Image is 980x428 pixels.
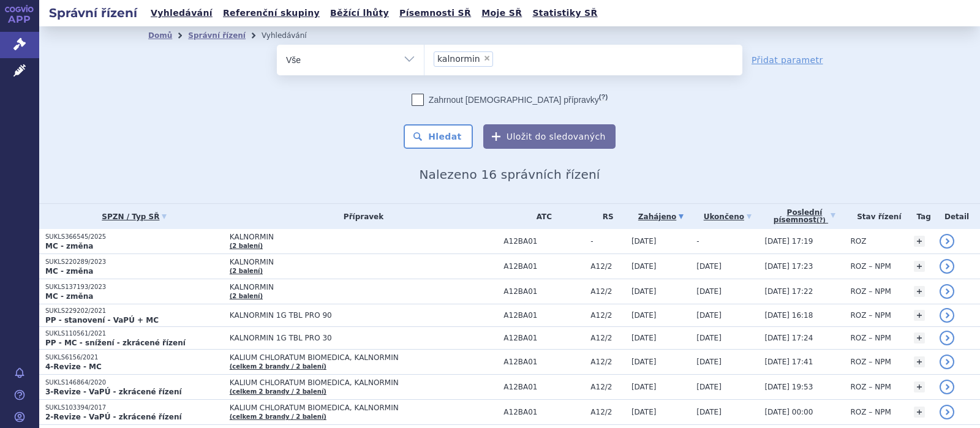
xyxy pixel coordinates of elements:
[230,293,263,299] a: (2 balení)
[696,311,722,320] span: [DATE]
[230,283,498,291] span: KALNORMIN
[914,286,925,297] a: +
[45,362,102,371] strong: 4-Revize - MC
[45,307,224,315] p: SUKLS229202/2021
[764,287,813,296] span: [DATE] 17:22
[590,408,625,416] span: A12/2
[503,237,584,246] span: A12BA01
[940,234,954,249] a: detail
[590,262,625,271] span: A12/2
[230,413,326,420] a: (celkem 2 brandy / 2 balení)
[230,404,498,412] span: KALIUM CHLORATUM BIOMEDICA, KALNORMIN
[45,329,224,338] p: SUKLS110561/2021
[696,358,722,366] span: [DATE]
[483,54,491,62] span: ×
[914,407,925,418] a: +
[503,262,584,271] span: A12BA01
[419,167,600,182] span: Nalezeno 16 správních řízení
[590,287,625,296] span: A12/2
[45,233,224,241] p: SUKLS366545/2025
[45,378,224,387] p: SUKLS146864/2020
[590,311,625,320] span: A12/2
[230,233,498,241] span: KALNORMIN
[147,5,216,21] a: Vyhledávání
[599,93,608,101] abbr: (?)
[396,5,475,21] a: Písemnosti SŘ
[940,308,954,323] a: detail
[45,353,224,362] p: SUKLS6156/2021
[764,262,813,271] span: [DATE] 17:23
[590,237,625,246] span: -
[478,5,526,21] a: Moje SŘ
[940,284,954,299] a: detail
[590,383,625,391] span: A12/2
[230,258,498,266] span: KALNORMIN
[851,237,867,246] span: ROZ
[940,405,954,419] a: detail
[914,236,925,247] a: +
[851,262,891,271] span: ROZ – NPM
[696,383,722,391] span: [DATE]
[851,383,891,391] span: ROZ – NPM
[940,331,954,345] a: detail
[631,311,657,320] span: [DATE]
[45,208,224,225] a: SPZN / Typ SŘ
[696,262,722,271] span: [DATE]
[262,26,323,45] li: Vyhledávání
[851,358,891,366] span: ROZ – NPM
[590,334,625,342] span: A12/2
[631,287,657,296] span: [DATE]
[940,380,954,394] a: detail
[497,51,503,66] input: kalnormin
[696,408,722,416] span: [DATE]
[230,388,326,395] a: (celkem 2 brandy / 2 balení)
[45,413,182,421] strong: 2-Revize - VaPÚ - zkrácené řízení
[188,31,246,40] a: Správní řízení
[696,237,699,246] span: -
[45,242,93,250] strong: MC - změna
[914,356,925,367] a: +
[404,124,473,149] button: Hledat
[148,31,172,40] a: Domů
[503,408,584,416] span: A12BA01
[45,283,224,291] p: SUKLS137193/2023
[696,208,758,225] a: Ukončeno
[631,383,657,391] span: [DATE]
[914,381,925,392] a: +
[230,353,498,362] span: KALIUM CHLORATUM BIOMEDICA, KALNORMIN
[696,287,722,296] span: [DATE]
[631,208,690,225] a: Zahájeno
[940,355,954,369] a: detail
[230,363,326,370] a: (celkem 2 brandy / 2 balení)
[851,287,891,296] span: ROZ – NPM
[631,262,657,271] span: [DATE]
[39,4,147,21] h2: Správní řízení
[230,311,498,320] span: KALNORMIN 1G TBL PRO 90
[503,358,584,366] span: A12BA01
[631,358,657,366] span: [DATE]
[940,259,954,274] a: detail
[503,383,584,391] span: A12BA01
[503,334,584,342] span: A12BA01
[529,5,601,21] a: Statistiky SŘ
[45,339,186,347] strong: PP - MC - snížení - zkrácené řízení
[764,334,813,342] span: [DATE] 17:24
[933,204,980,229] th: Detail
[764,204,844,229] a: Poslednípísemnost(?)
[224,204,498,229] th: Přípravek
[219,5,323,21] a: Referenční skupiny
[851,408,891,416] span: ROZ – NPM
[45,267,93,276] strong: MC - změna
[45,292,93,301] strong: MC - změna
[497,204,584,229] th: ATC
[45,258,224,266] p: SUKLS220289/2023
[45,388,182,396] strong: 3-Revize - VaPÚ - zkrácené řízení
[230,334,498,342] span: KALNORMIN 1G TBL PRO 30
[590,358,625,366] span: A12/2
[914,332,925,344] a: +
[326,5,393,21] a: Běžící lhůty
[764,358,813,366] span: [DATE] 17:41
[816,217,826,224] abbr: (?)
[631,334,657,342] span: [DATE]
[437,54,480,63] span: kalnormin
